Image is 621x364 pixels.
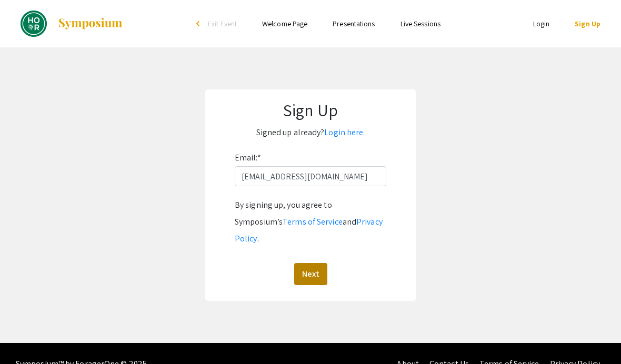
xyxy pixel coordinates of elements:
a: Welcome Page [262,19,307,28]
a: Login [533,19,550,28]
a: Terms of Service [283,216,343,227]
span: Exit Event [208,19,237,28]
div: By signing up, you agree to Symposium’s and . [235,197,386,247]
h1: Sign Up [216,100,405,120]
a: DREAMS Spring 2025 [8,11,123,37]
label: Email: [235,149,261,166]
iframe: Chat [8,317,45,356]
a: Login here. [324,127,365,138]
p: Signed up already? [216,124,405,141]
a: Live Sessions [400,19,440,28]
a: Presentations [333,19,375,28]
div: arrow_back_ios [196,21,203,27]
a: Privacy Policy [235,216,383,244]
img: DREAMS Spring 2025 [21,11,47,37]
img: Symposium by ForagerOne [57,17,123,30]
button: Next [294,263,327,285]
a: Sign Up [575,19,600,28]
